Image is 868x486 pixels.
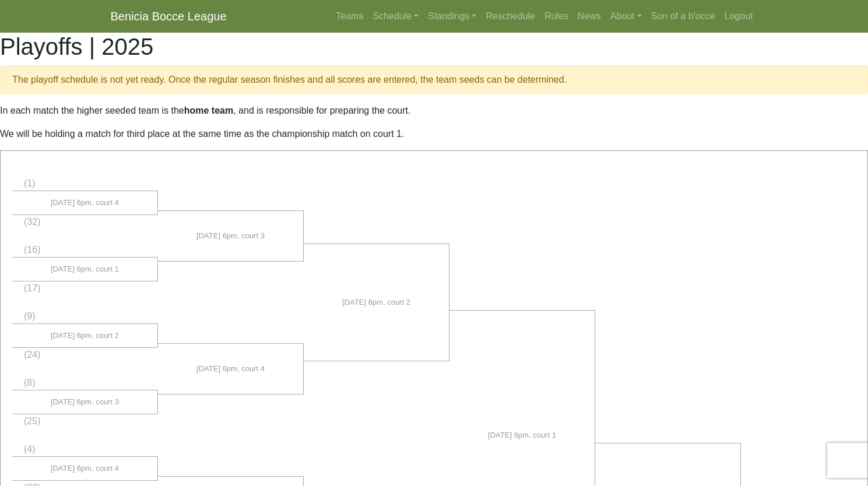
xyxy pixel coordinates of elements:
[24,245,40,255] span: (16)
[24,416,40,426] span: (25)
[481,5,540,28] a: Reschedule
[24,178,36,188] span: (1)
[368,5,423,28] a: Schedule
[51,263,119,275] span: [DATE] 6pm, court 1
[184,105,233,115] strong: home team
[51,330,119,341] span: [DATE] 6pm, court 2
[540,5,573,28] a: Rules
[24,350,40,360] span: (24)
[24,378,36,388] span: (8)
[606,5,646,28] a: About
[51,197,119,209] span: [DATE] 6pm, court 4
[720,5,758,28] a: Logout
[646,5,720,28] a: Son of a b'occe
[488,429,556,441] span: [DATE] 6pm, court 1
[196,230,265,242] span: [DATE] 6pm, court 3
[51,396,119,408] span: [DATE] 6pm, court 3
[24,311,36,321] span: (9)
[24,444,36,454] span: (4)
[196,363,265,375] span: [DATE] 6pm, court 4
[111,5,227,28] a: Benicia Bocce League
[51,463,119,474] span: [DATE] 6pm, court 4
[423,5,481,28] a: Standings
[573,5,606,28] a: News
[24,217,40,227] span: (32)
[342,297,410,308] span: [DATE] 6pm, court 2
[331,5,368,28] a: Teams
[24,283,40,293] span: (17)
